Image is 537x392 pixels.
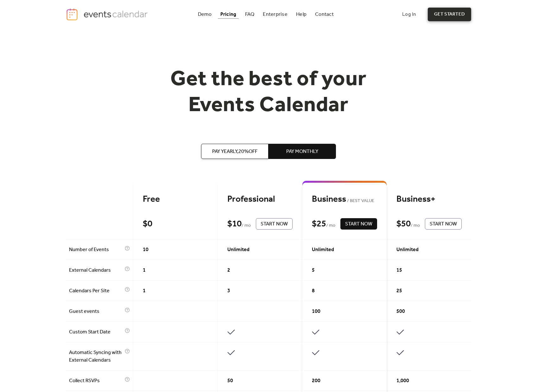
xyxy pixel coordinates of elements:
[312,218,326,230] div: $ 25
[69,287,123,295] span: Calendars Per Site
[396,287,402,295] span: 25
[286,148,318,155] span: Pay Monthly
[256,218,293,230] button: Start Now
[315,13,334,16] div: Contact
[313,10,336,19] a: Contact
[63,40,68,45] img: tab_keywords_by_traffic_grey.svg
[66,8,149,21] a: home
[430,220,457,228] span: Start Now
[396,377,409,385] span: 1,000
[396,8,422,21] a: Log In
[17,40,22,45] img: tab_domain_overview_orange.svg
[18,10,31,15] div: v 4.0.25
[227,246,250,254] span: Unlimited
[227,218,242,230] div: $ 10
[227,287,230,295] span: 3
[218,10,239,19] a: Pricing
[312,308,320,315] span: 100
[396,218,411,230] div: $ 50
[195,10,214,19] a: Demo
[243,10,257,19] a: FAQ
[312,246,334,254] span: Unlimited
[242,222,251,230] span: / mo
[396,194,462,205] div: Business+
[143,218,152,230] div: $ 0
[70,41,107,45] div: Keywords by Traffic
[16,16,70,22] div: Domain: [DOMAIN_NAME]
[396,246,419,254] span: Unlimited
[227,194,293,205] div: Professional
[312,287,315,295] span: 8
[69,267,123,274] span: External Calendars
[340,218,377,230] button: Start Now
[220,13,237,16] div: Pricing
[69,246,123,254] span: Number of Events
[69,349,123,364] span: Automatic Syncing with External Calendars
[143,246,148,254] span: 10
[69,377,123,385] span: Collect RSVPs
[411,222,420,230] span: / mo
[294,10,309,19] a: Help
[425,218,462,230] button: Start Now
[143,287,146,295] span: 1
[245,13,255,16] div: FAQ
[212,148,257,155] span: Pay Yearly, 20% off
[147,67,390,118] h1: Get the best of your Events Calendar
[227,377,233,385] span: 50
[296,13,306,16] div: Help
[268,144,336,159] button: Pay Monthly
[345,220,372,228] span: Start Now
[69,328,123,336] span: Custom Start Date
[143,194,208,205] div: Free
[396,267,402,274] span: 15
[10,10,15,15] img: logo_orange.svg
[261,220,288,228] span: Start Now
[312,267,315,274] span: 5
[10,16,15,22] img: website_grey.svg
[201,144,268,159] button: Pay Yearly,20%off
[312,194,377,205] div: Business
[227,267,230,274] span: 2
[24,41,57,45] div: Domain Overview
[428,8,471,21] a: get started
[326,222,335,230] span: / mo
[260,10,290,19] a: Enterprise
[198,13,212,16] div: Demo
[263,13,287,16] div: Enterprise
[69,308,123,315] span: Guest events
[346,197,374,205] span: BEST VALUE
[143,267,146,274] span: 1
[396,308,405,315] span: 500
[312,377,320,385] span: 200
